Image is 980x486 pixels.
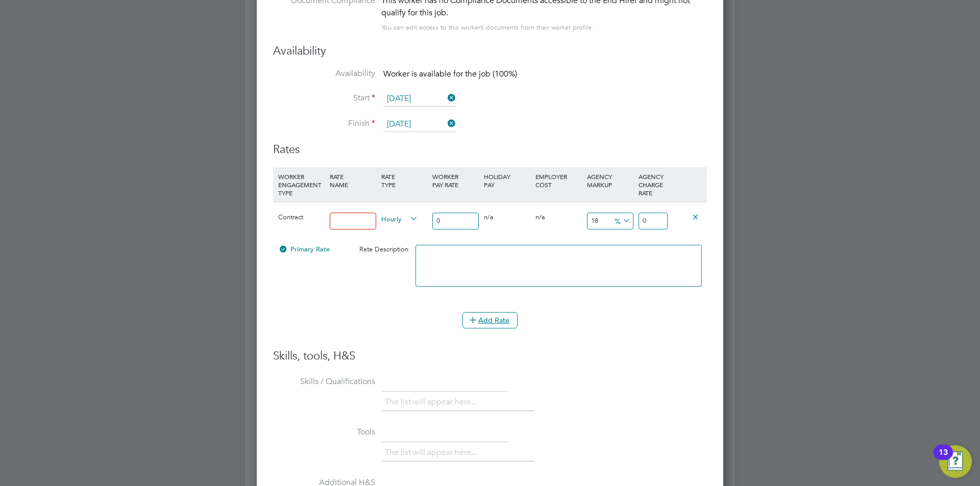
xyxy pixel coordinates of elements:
div: AGENCY CHARGE RATE [636,167,670,202]
button: Open Resource Center, 13 new notifications [939,445,972,478]
span: Contract [278,213,303,221]
div: EMPLOYER COST [533,167,584,194]
div: You can edit access to this worker’s documents from their worker profile. [381,21,594,34]
label: Skills / Qualifications [273,376,375,387]
div: RATE NAME [327,167,379,194]
span: Hourly [381,213,418,224]
h3: Skills, tools, H&S [273,349,707,364]
h3: Rates [273,142,707,157]
div: RATE TYPE [379,167,430,194]
label: Finish [273,118,375,129]
li: The list will appear here... [385,446,481,459]
div: HOLIDAY PAY [481,167,533,194]
label: Start [273,93,375,104]
span: Primary Rate [278,245,330,253]
li: The list will appear here... [385,395,481,409]
label: Tools [273,427,375,438]
input: Select one [383,117,456,132]
span: Rate Description: [359,245,410,253]
div: AGENCY MARKUP [584,167,636,194]
span: n/a [484,213,494,221]
button: Add Rate [462,312,518,328]
input: Select one [383,91,456,107]
span: n/a [535,213,545,221]
div: WORKER ENGAGEMENT TYPE [276,167,327,202]
div: WORKER PAY RATE [430,167,481,194]
div: 13 [939,452,948,466]
h3: Availability [273,44,707,59]
span: % [611,215,632,226]
label: Availability [273,68,375,79]
span: Worker is available for the job (100%) [383,69,517,79]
